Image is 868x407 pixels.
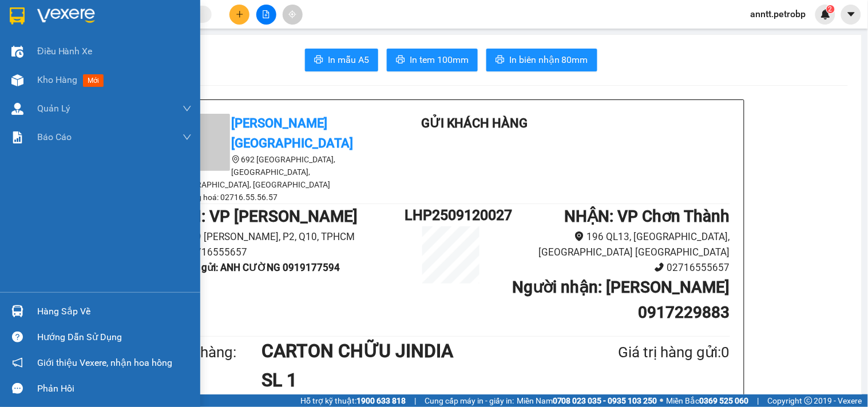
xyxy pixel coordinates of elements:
[10,37,101,51] div: ĐUC HOA
[396,55,405,66] span: printer
[12,332,23,342] span: question-circle
[10,11,27,23] span: Gửi:
[553,396,657,405] strong: 0708 023 035 - 0935 103 250
[37,101,70,115] span: Quản Lý
[517,394,657,407] span: Miền Nam
[660,398,664,403] span: ⚪️
[173,191,379,203] li: Hàng hoá: 02716.55.56.57
[414,394,416,407] span: |
[37,380,192,397] div: Phản hồi
[509,53,588,67] span: In biên nhận 80mm
[12,357,23,368] span: notification
[846,9,857,19] span: caret-down
[829,5,833,13] span: 2
[305,49,378,71] button: printerIn mẫu A5
[328,53,369,67] span: In mẫu A5
[827,5,835,13] sup: 2
[232,116,354,150] b: [PERSON_NAME][GEOGRAPHIC_DATA]
[108,74,188,90] div: 30.000
[173,341,262,364] div: Tên hàng:
[183,104,192,113] span: down
[229,5,249,25] button: plus
[232,155,240,163] span: environment
[512,278,730,322] b: Người nhận : [PERSON_NAME] 0917229883
[562,341,730,364] div: Giá trị hàng gửi: 0
[37,74,77,85] span: Kho hàng
[109,11,137,23] span: Nhận:
[11,74,23,86] img: warehouse-icon
[173,262,340,273] b: Người gửi : ANH CƯỜNG 0919177594
[173,229,405,245] li: 309 [PERSON_NAME], P2, Q10, TPHCM
[821,9,831,19] img: icon-new-feature
[283,5,303,25] button: aim
[10,10,101,37] div: VP [PERSON_NAME]
[183,133,192,142] span: down
[83,74,104,87] span: mới
[410,53,469,67] span: In tem 100mm
[236,10,244,18] span: plus
[486,49,597,71] button: printerIn biên nhận 80mm
[12,383,23,394] span: message
[314,55,323,66] span: printer
[498,260,730,276] li: 02716555657
[667,394,749,407] span: Miền Bắc
[261,337,562,365] h1: CARTON CHỮU JINDIA
[173,153,379,191] li: 692 [GEOGRAPHIC_DATA], [GEOGRAPHIC_DATA], [GEOGRAPHIC_DATA], [GEOGRAPHIC_DATA]
[11,131,23,143] img: solution-icon
[37,130,72,144] span: Báo cáo
[173,207,358,226] b: GỬI : VP [PERSON_NAME]
[574,232,584,241] span: environment
[742,7,815,21] span: anntt.petrobp
[262,10,270,18] span: file-add
[655,262,664,272] span: phone
[300,394,406,407] span: Hỗ trợ kỹ thuật:
[11,46,23,58] img: warehouse-icon
[173,245,405,260] li: 02716555657
[425,394,514,407] span: Cung cấp máy in - giấy in:
[758,394,759,407] span: |
[109,10,187,37] div: VP Bom Bo
[421,116,528,130] b: Gửi khách hàng
[37,329,192,346] div: Hướng dẫn sử dụng
[496,55,505,66] span: printer
[11,103,23,115] img: warehouse-icon
[841,5,861,25] button: caret-down
[498,229,730,260] li: 196 QL13, [GEOGRAPHIC_DATA], [GEOGRAPHIC_DATA] [GEOGRAPHIC_DATA]
[37,44,93,58] span: Điều hành xe
[564,207,730,226] b: NHẬN : VP Chơn Thành
[37,356,172,370] span: Giới thiệu Vexere, nhận hoa hồng
[700,396,749,405] strong: 0369 525 060
[109,37,187,51] div: HUY TRẦN
[804,397,812,405] span: copyright
[37,303,192,320] div: Hàng sắp về
[405,204,497,226] h1: LHP2509120027
[387,49,478,71] button: printerIn tem 100mm
[11,305,23,317] img: warehouse-icon
[356,396,406,405] strong: 1900 633 818
[108,77,124,89] span: CC :
[10,7,25,25] img: logo-vxr
[261,366,562,394] h1: SL 1
[256,5,276,25] button: file-add
[288,10,296,18] span: aim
